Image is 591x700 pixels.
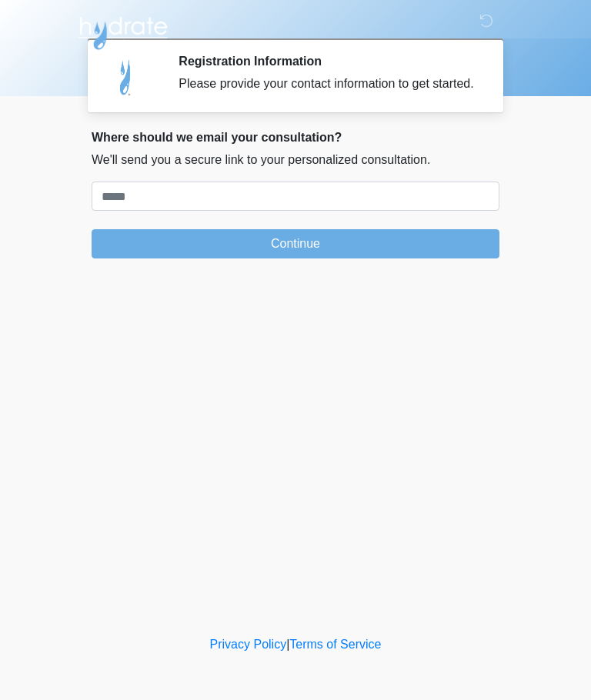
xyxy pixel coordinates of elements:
[286,638,289,651] a: |
[289,638,381,651] a: Terms of Service
[210,638,287,651] a: Privacy Policy
[92,151,499,169] p: We'll send you a secure link to your personalized consultation.
[76,12,170,51] img: Hydrate IV Bar - Arcadia Logo
[103,54,149,100] img: Agent Avatar
[179,75,476,93] div: Please provide your contact information to get started.
[92,130,499,145] h2: Where should we email your consultation?
[92,229,499,258] button: Continue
